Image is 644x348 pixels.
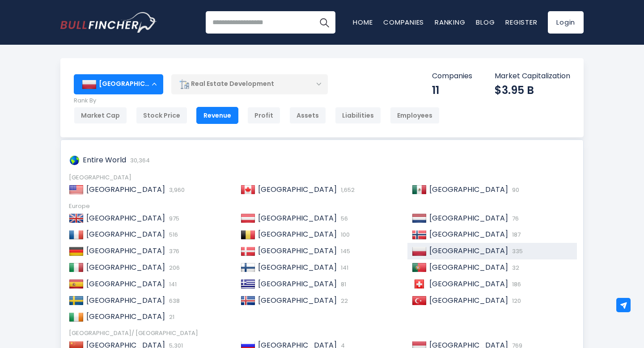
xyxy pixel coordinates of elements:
[495,72,570,81] p: Market Capitalization
[60,12,157,33] a: Go to homepage
[258,279,337,289] span: [GEOGRAPHIC_DATA]
[289,107,326,124] div: Assets
[86,184,165,195] span: [GEOGRAPHIC_DATA]
[258,262,337,272] span: [GEOGRAPHIC_DATA]
[339,280,346,289] span: 81
[136,107,187,124] div: Stock Price
[74,97,440,105] p: Rank By
[339,230,350,239] span: 100
[258,229,337,239] span: [GEOGRAPHIC_DATA]
[171,74,328,94] div: Real Estate Development
[429,279,508,289] span: [GEOGRAPHIC_DATA]
[429,229,508,239] span: [GEOGRAPHIC_DATA]
[339,263,348,272] span: 141
[339,247,350,255] span: 145
[258,295,337,306] span: [GEOGRAPHIC_DATA]
[258,246,337,256] span: [GEOGRAPHIC_DATA]
[86,262,165,272] span: [GEOGRAPHIC_DATA]
[339,214,348,223] span: 56
[167,247,179,255] span: 376
[429,295,508,306] span: [GEOGRAPHIC_DATA]
[510,186,519,194] span: 90
[335,107,381,124] div: Liabilities
[247,107,280,124] div: Profit
[505,17,537,27] a: Register
[510,263,519,272] span: 32
[435,17,465,27] a: Ranking
[548,11,584,34] a: Login
[495,83,570,97] div: $3.95 B
[83,155,126,165] span: Entire World
[476,17,495,27] a: Blog
[86,279,165,289] span: [GEOGRAPHIC_DATA]
[313,11,335,34] button: Search
[86,295,165,306] span: [GEOGRAPHIC_DATA]
[258,213,337,223] span: [GEOGRAPHIC_DATA]
[60,12,157,33] img: Bullfincher logo
[510,297,521,305] span: 120
[429,184,508,195] span: [GEOGRAPHIC_DATA]
[429,262,508,272] span: [GEOGRAPHIC_DATA]
[86,311,165,322] span: [GEOGRAPHIC_DATA]
[167,313,174,321] span: 21
[167,186,185,194] span: 3,960
[383,17,424,27] a: Companies
[128,156,150,165] span: 30,364
[432,72,472,81] p: Companies
[339,186,355,194] span: 1,652
[510,230,521,239] span: 187
[86,246,165,256] span: [GEOGRAPHIC_DATA]
[429,213,508,223] span: [GEOGRAPHIC_DATA]
[69,203,575,210] div: Europe
[510,247,523,255] span: 335
[69,174,575,182] div: [GEOGRAPHIC_DATA]
[167,263,180,272] span: 206
[86,229,165,239] span: [GEOGRAPHIC_DATA]
[167,230,178,239] span: 516
[167,280,177,289] span: 141
[339,297,348,305] span: 22
[390,107,440,124] div: Employees
[258,184,337,195] span: [GEOGRAPHIC_DATA]
[353,17,373,27] a: Home
[429,246,508,256] span: [GEOGRAPHIC_DATA]
[74,107,127,124] div: Market Cap
[167,297,180,305] span: 638
[432,83,472,97] div: 11
[167,214,179,223] span: 975
[196,107,238,124] div: Revenue
[86,213,165,223] span: [GEOGRAPHIC_DATA]
[69,330,575,337] div: [GEOGRAPHIC_DATA]/ [GEOGRAPHIC_DATA]
[74,74,163,94] div: [GEOGRAPHIC_DATA]
[510,214,519,223] span: 76
[510,280,521,289] span: 186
